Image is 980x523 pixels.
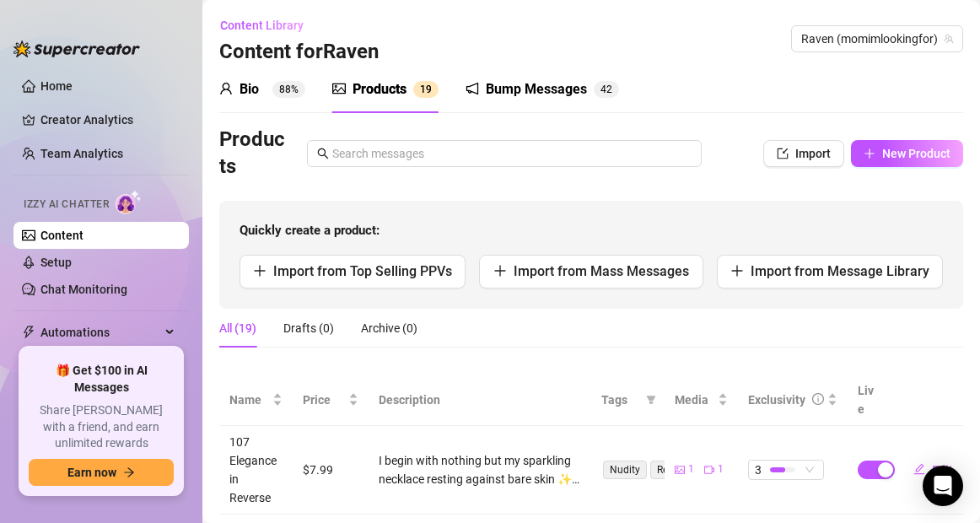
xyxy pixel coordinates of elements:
[40,79,73,93] a: Home
[29,402,174,452] span: Share [PERSON_NAME] with a friend, and earn unlimited rewards
[812,393,824,405] span: info-circle
[40,319,160,346] span: Automations
[851,140,963,167] button: New Product
[219,426,293,515] td: 107 Elegance in Reverse
[665,375,738,426] th: Media
[332,82,346,95] span: picture
[123,466,135,478] span: arrow-right
[219,319,256,337] div: All (19)
[283,319,334,337] div: Drafts (0)
[932,463,953,477] span: Edit
[293,375,369,426] th: Price
[29,363,174,396] span: 🎁 Get $100 in AI Messages
[730,264,744,278] span: plus
[650,461,746,479] span: Reverse striptease
[332,144,692,163] input: Search messages
[913,463,925,475] span: edit
[24,197,109,213] span: Izzy AI Chatter
[40,283,127,296] a: Chat Monitoring
[303,391,345,409] span: Price
[116,190,142,214] img: AI Chatter
[253,264,267,278] span: plus
[229,391,269,409] span: Name
[13,40,140,57] img: logo-BBDzfeDw.svg
[486,79,587,100] div: Bump Messages
[864,148,875,159] span: plus
[369,375,592,426] th: Description
[220,19,304,32] span: Content Library
[22,326,35,339] span: thunderbolt
[923,466,963,506] div: Open Intercom Messenger
[944,34,954,44] span: team
[643,387,660,412] span: filter
[361,319,417,337] div: Archive (0)
[420,84,426,95] span: 1
[795,147,831,160] span: Import
[29,459,174,486] button: Earn nowarrow-right
[591,375,665,426] th: Tags
[751,263,929,279] span: Import from Message Library
[479,255,703,288] button: Import from Mass Messages
[603,461,647,479] span: Nudity
[219,12,317,39] button: Content Library
[240,79,259,100] div: Bio
[219,127,286,181] h3: Products
[755,461,762,479] span: 3
[748,391,805,409] div: Exclusivity
[675,391,714,409] span: Media
[40,256,72,269] a: Setup
[493,264,507,278] span: plus
[240,255,466,288] button: Import from Top Selling PPVs
[801,26,953,51] span: Raven (momimlookingfor)
[273,263,452,279] span: Import from Top Selling PPVs
[379,451,582,488] div: I begin with nothing but my sparkling necklace resting against bare skin ✨💎—every movement delibe...
[219,39,379,66] h3: Content for Raven
[688,461,694,477] span: 1
[717,255,943,288] button: Import from Message Library
[704,465,714,475] span: video-camera
[219,82,233,95] span: user
[67,466,116,479] span: Earn now
[40,106,175,133] a: Creator Analytics
[426,84,432,95] span: 9
[413,81,439,98] sup: 19
[777,148,789,159] span: import
[600,84,606,95] span: 4
[882,147,950,160] span: New Product
[763,140,844,167] button: Import
[646,395,656,405] span: filter
[675,465,685,475] span: picture
[40,229,83,242] a: Content
[40,147,123,160] a: Team Analytics
[848,375,890,426] th: Live
[601,391,639,409] span: Tags
[219,375,293,426] th: Name
[293,426,369,515] td: $7.99
[353,79,407,100] div: Products
[240,223,380,238] strong: Quickly create a product:
[272,81,305,98] sup: 88%
[466,82,479,95] span: notification
[606,84,612,95] span: 2
[514,263,689,279] span: Import from Mass Messages
[594,81,619,98] sup: 42
[317,148,329,159] span: search
[718,461,724,477] span: 1
[900,456,967,483] button: Edit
